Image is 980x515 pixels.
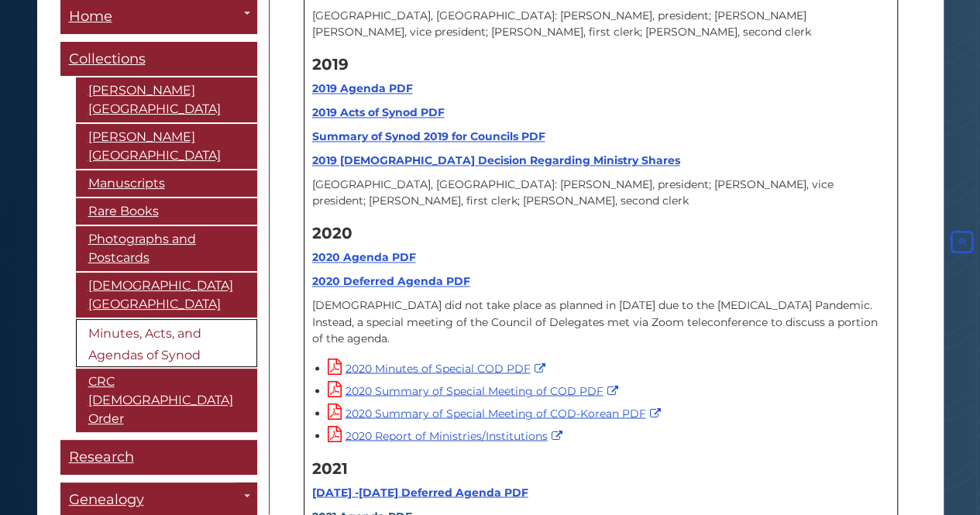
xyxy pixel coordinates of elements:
a: Summary of Synod 2019 for Councils PDF [312,129,545,143]
a: 2020 Summary of Special Meeting of COD-Korean PDF [328,406,665,420]
span: Home [69,9,112,26]
p: [GEOGRAPHIC_DATA], [GEOGRAPHIC_DATA]: [PERSON_NAME], president; [PERSON_NAME] [PERSON_NAME], vice... [312,8,889,40]
a: 2019 [DEMOGRAPHIC_DATA] Decision Regarding Ministry Shares [312,153,680,167]
a: [DATE] -[DATE] Deferred Agenda PDF [312,485,528,499]
a: Back to Top [947,235,976,249]
a: [PERSON_NAME][GEOGRAPHIC_DATA] [76,125,257,170]
a: Minutes, Acts, and Agendas of Synod [76,320,257,368]
a: 2019 Acts of Synod PDF [312,105,445,119]
a: Photographs and Postcards [76,227,257,272]
a: 2020 Summary of Special Meeting of COD PDF [328,383,622,397]
a: Collections [60,43,257,77]
span: Collections [69,51,146,68]
a: [DEMOGRAPHIC_DATA][GEOGRAPHIC_DATA] [76,273,257,318]
span: Research [69,449,134,466]
a: Manuscripts [76,171,257,197]
p: [DEMOGRAPHIC_DATA] did not take place as planned in [DATE] due to the [MEDICAL_DATA] Pandemic. In... [312,297,889,346]
strong: 2019 [312,55,349,74]
a: 2020 Agenda PDF [312,250,416,264]
a: 2020 Minutes of Special COD PDF [328,361,549,375]
strong: 2020 [312,224,352,242]
strong: 2021 [312,458,348,477]
a: CRC [DEMOGRAPHIC_DATA] Order [76,369,257,433]
a: 2019 Agenda PDF [312,81,413,95]
a: Rare Books [76,199,257,225]
a: Research [60,441,257,476]
a: [PERSON_NAME][GEOGRAPHIC_DATA] [76,78,257,123]
a: 2020 Deferred Agenda PDF [312,274,470,288]
span: Genealogy [69,492,144,509]
p: [GEOGRAPHIC_DATA], [GEOGRAPHIC_DATA]: [PERSON_NAME], president; [PERSON_NAME], vice president; [P... [312,177,889,209]
a: 2020 Report of Ministries/Institutions [328,428,566,442]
